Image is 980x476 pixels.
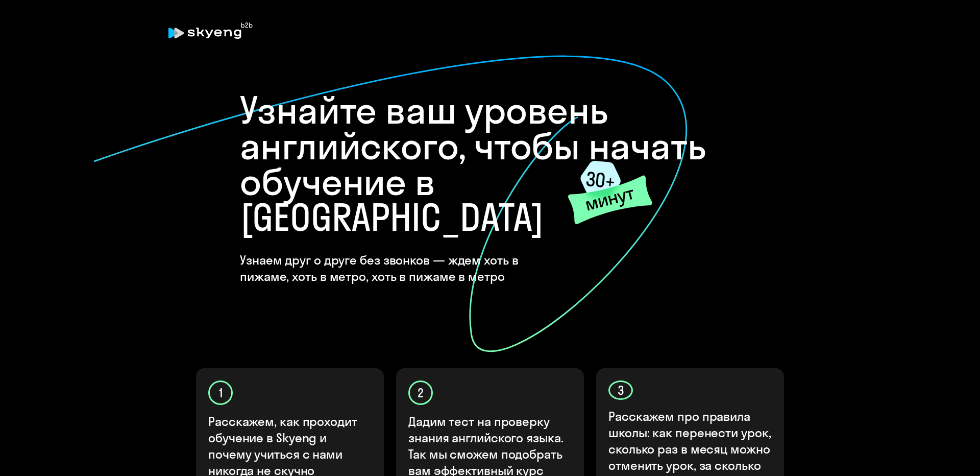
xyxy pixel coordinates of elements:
h1: Узнайте ваш уровень английского, чтобы начать обучение в [GEOGRAPHIC_DATA] [240,92,740,235]
div: 3 [608,380,633,400]
div: 1 [208,380,233,405]
div: 2 [408,380,433,405]
h4: Узнаем друг о друге без звонков — ждем хоть в пижаме, хоть в метро, хоть в пижаме в метро [240,252,569,284]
